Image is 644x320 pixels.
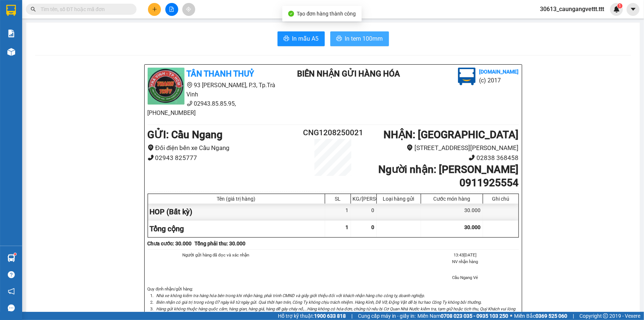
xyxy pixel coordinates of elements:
[619,3,621,8] span: 1
[6,5,16,16] img: logo-vxr
[8,288,15,295] span: notification
[441,313,508,319] strong: 0708 023 035 - 0935 103 250
[48,6,66,14] span: Nhận:
[148,153,302,163] li: 02943 825777
[573,312,574,320] span: |
[353,196,375,202] div: KG/[PERSON_NAME]
[617,3,623,8] sup: 1
[465,224,481,230] span: 30.000
[150,224,184,233] span: Tổng cộng
[288,11,294,17] span: check-circle
[297,11,356,17] span: Tạo đơn hàng thành công
[510,314,512,317] span: ⚪️
[412,274,519,281] li: Cầu Ngang Vé
[314,313,346,319] strong: 1900 633 818
[156,306,515,318] i: Hàng gửi không thuộc hàng quốc cấm, hàng gian, hàng giả, hàng dễ gây cháy nổ,...Hàng không có hóa...
[336,35,342,42] span: printer
[148,81,285,99] li: 93 [PERSON_NAME], P.3, Tp.Trà Vinh
[412,252,519,258] li: 13:43[DATE]
[364,153,519,163] li: 02838 368458
[351,204,377,220] div: 0
[603,313,608,319] span: copyright
[297,69,400,78] b: BIÊN NHẬN GỬI HÀNG HÓA
[485,196,517,202] div: Ghi chú
[156,293,425,298] i: Nhà xe không kiểm tra hàng hóa bên trong khi nhận hàng, phải trình CMND và giấy giới thiệu đối vớ...
[148,154,154,161] span: phone
[458,68,476,85] img: logo.jpg
[7,48,15,56] img: warehouse-icon
[150,196,323,202] div: Tên (giá trị hàng)
[302,127,364,139] h2: CNG1208250021
[195,241,246,246] b: Tổng phải thu: 30.000
[378,163,519,189] b: Người nhận : [PERSON_NAME] 0911925554
[156,300,482,305] i: Biên nhận có giá trị trong vòng 07 ngày kể từ ngày gửi. Quá thời hạn trên, Công Ty không chịu trá...
[152,7,157,12] span: plus
[613,6,620,13] img: icon-new-feature
[278,31,325,46] button: printerIn mẫu A5
[31,7,36,12] span: search
[48,32,123,42] div: 0908417941
[187,101,193,106] span: phone
[627,3,640,16] button: caret-down
[421,204,483,220] div: 30.000
[364,143,519,153] li: [STREET_ADDRESS][PERSON_NAME]
[148,144,154,151] span: environment
[41,5,128,13] input: Tìm tên, số ĐT hoặc mã đơn
[469,154,475,161] span: phone
[48,46,59,54] span: DĐ:
[148,143,302,153] li: Đối điện bến xe Cầu Ngang
[345,34,383,43] span: In tem 100mm
[148,99,285,118] li: 02943.85.85.95, [PHONE_NUMBER]
[479,76,519,85] li: (c) 2017
[358,312,416,320] span: Cung cấp máy in - giấy in:
[14,253,16,255] sup: 1
[8,271,15,278] span: question-circle
[383,129,519,141] b: NHẬN : [GEOGRAPHIC_DATA]
[182,3,195,16] button: aim
[187,82,193,88] span: environment
[379,196,419,202] div: Loại hàng gửi
[535,313,567,319] strong: 0369 525 060
[8,304,15,312] span: message
[186,7,191,12] span: aim
[417,312,508,320] span: Miền Nam
[423,196,481,202] div: Cước món hàng
[514,312,567,320] span: Miền Bắc
[330,31,389,46] button: printerIn tem 100mm
[351,312,352,320] span: |
[372,224,375,230] span: 0
[534,4,610,14] span: 30613_caungangvettt.ttt
[278,312,346,320] span: Hỗ trợ kỹ thuật:
[148,241,192,246] b: Chưa cước : 30.000
[407,144,413,151] span: environment
[162,252,269,258] li: Người gửi hàng đã đọc và xác nhận
[6,6,43,24] div: Cầu Ngang
[48,23,123,32] div: Lien
[325,204,351,220] div: 1
[327,196,349,202] div: SL
[48,6,123,23] div: [GEOGRAPHIC_DATA]
[6,7,18,15] span: Gửi:
[148,3,161,16] button: plus
[148,129,223,141] b: GỬI : Cầu Ngang
[7,30,15,37] img: solution-icon
[630,6,637,13] span: caret-down
[283,35,289,42] span: printer
[479,69,519,75] b: [DOMAIN_NAME]
[412,258,519,265] li: NV nhận hàng
[148,204,325,220] div: HOP (Bất kỳ)
[169,7,174,12] span: file-add
[187,69,254,78] b: TÂN THANH THUỶ
[292,34,319,43] span: In mẫu A5
[59,42,65,55] span: ..
[346,224,349,230] span: 1
[165,3,178,16] button: file-add
[7,254,15,262] img: warehouse-icon
[148,68,185,105] img: logo.jpg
